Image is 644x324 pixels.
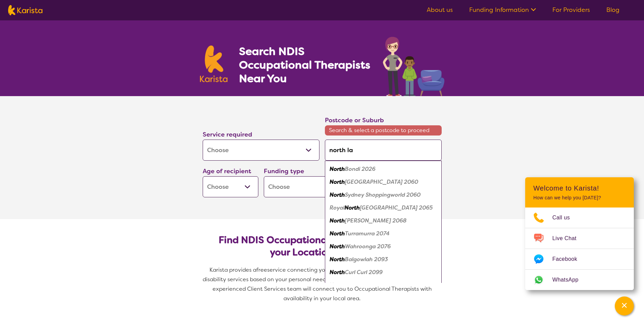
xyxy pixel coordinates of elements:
div: North Balgowlah 2093 [328,253,438,266]
span: Live Chat [552,233,585,244]
em: Turramurra 2074 [345,230,390,237]
em: North [330,256,345,263]
em: North [330,230,345,237]
em: North [345,204,360,211]
div: Royal North Shore Hospital 2065 [328,201,438,214]
em: North [330,165,345,173]
input: Type [325,140,442,161]
img: Karista logo [200,46,228,82]
img: Karista logo [8,5,42,15]
span: Facebook [552,254,585,264]
em: Manly 2100 [345,282,375,289]
em: Bondi 2026 [345,165,375,173]
div: North Curl Curl 2099 [328,266,438,279]
em: North [330,191,345,198]
div: North Turramurra 2074 [328,227,438,240]
a: Funding Information [469,6,536,14]
h1: Search NDIS Occupational Therapists Near You [239,44,371,85]
a: About us [427,6,453,14]
h2: Find NDIS Occupational Therapists based on your Location & Needs [208,234,436,258]
p: How can we help you [DATE]? [533,195,626,201]
em: Balgowlah 2093 [345,256,388,263]
span: Call us [552,213,578,223]
em: [GEOGRAPHIC_DATA] 2065 [360,204,433,211]
em: North [330,282,345,289]
a: For Providers [552,6,590,14]
em: North [330,217,345,224]
div: North Sydney 2060 [328,176,438,188]
span: Karista provides a [209,266,256,273]
label: Postcode or Suburb [325,116,384,124]
em: North [330,178,345,185]
h2: Welcome to Karista! [533,184,626,192]
span: free [256,266,267,273]
em: Wahroonga 2076 [345,243,391,250]
img: occupational-therapy [383,37,444,96]
div: North Manly 2100 [328,279,438,292]
div: North Sydney Shoppingworld 2060 [328,188,438,201]
span: WhatsApp [552,275,587,285]
label: Service required [203,130,252,139]
a: Blog [606,6,620,14]
em: [PERSON_NAME] 2068 [345,217,407,224]
span: Search & select a postcode to proceed [325,125,442,136]
em: Royal [330,204,345,211]
span: service connecting you with Occupational Therapists and other disability services based on your p... [203,266,443,302]
em: North [330,269,345,276]
button: Channel Menu [615,296,634,316]
div: North Willoughby 2068 [328,214,438,227]
label: Funding type [264,167,304,175]
div: Channel Menu [525,177,634,290]
em: Sydney Shoppingworld 2060 [345,191,421,198]
div: North Bondi 2026 [328,163,438,176]
em: [GEOGRAPHIC_DATA] 2060 [345,178,418,185]
em: North [330,243,345,250]
div: North Wahroonga 2076 [328,240,438,253]
label: Age of recipient [203,167,251,175]
em: Curl Curl 2099 [345,269,383,276]
ul: Choose channel [525,208,634,290]
a: Web link opens in a new tab. [525,270,634,290]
